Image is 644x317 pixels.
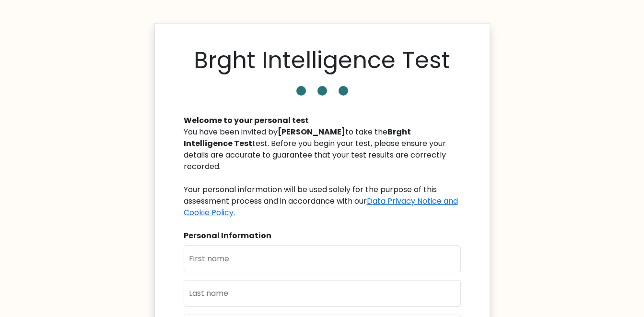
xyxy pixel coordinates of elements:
b: Brght Intelligence Test [184,126,411,149]
h1: Brght Intelligence Test [194,47,450,74]
div: Welcome to your personal test [184,115,461,126]
b: [PERSON_NAME] [278,126,345,137]
div: Personal Information [184,230,461,242]
input: Last name [184,280,461,307]
input: First name [184,245,461,272]
a: Data Privacy Notice and Cookie Policy. [184,195,458,218]
div: You have been invited by to take the test. Before you begin your test, please ensure your details... [184,126,461,219]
